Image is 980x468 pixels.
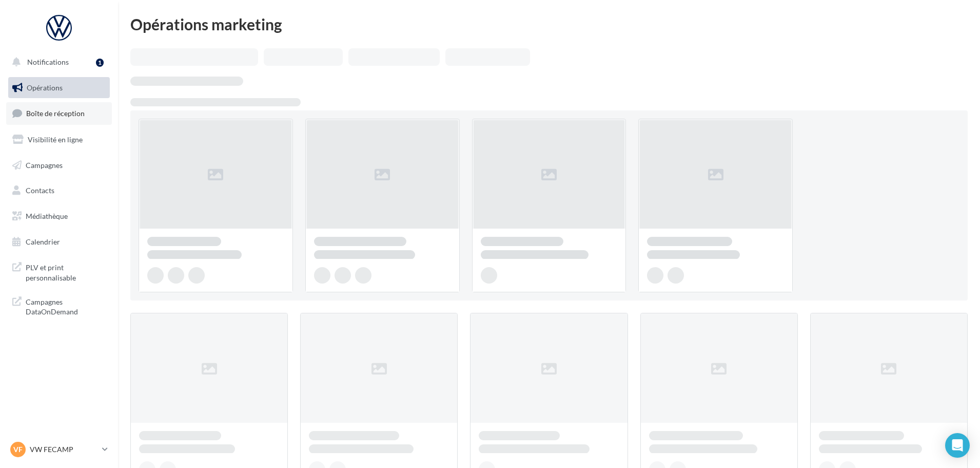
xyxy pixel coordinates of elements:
[26,109,85,118] span: Boîte de réception
[13,444,23,455] span: VF
[130,16,968,32] div: Opérations marketing
[28,135,83,144] span: Visibilité en ligne
[26,237,60,246] span: Calendrier
[30,444,98,455] p: VW FECAMP
[26,160,63,169] span: Campagnes
[27,58,69,66] span: Notifications
[6,180,112,201] a: Contacts
[6,129,112,151] a: Visibilité en ligne
[6,231,112,253] a: Calendrier
[8,440,110,459] a: VF VW FECAMP
[6,155,112,176] a: Campagnes
[96,59,104,67] div: 1
[6,51,108,73] button: Notifications 1
[26,260,106,283] span: PLV et print personnalisable
[945,433,970,458] div: Open Intercom Messenger
[6,102,112,124] a: Boîte de réception
[26,186,54,195] span: Contacts
[27,83,63,92] span: Opérations
[6,291,112,321] a: Campagnes DataOnDemand
[26,212,68,220] span: Médiathèque
[6,256,112,287] a: PLV et print personnalisable
[6,77,112,99] a: Opérations
[6,205,112,227] a: Médiathèque
[26,295,106,317] span: Campagnes DataOnDemand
